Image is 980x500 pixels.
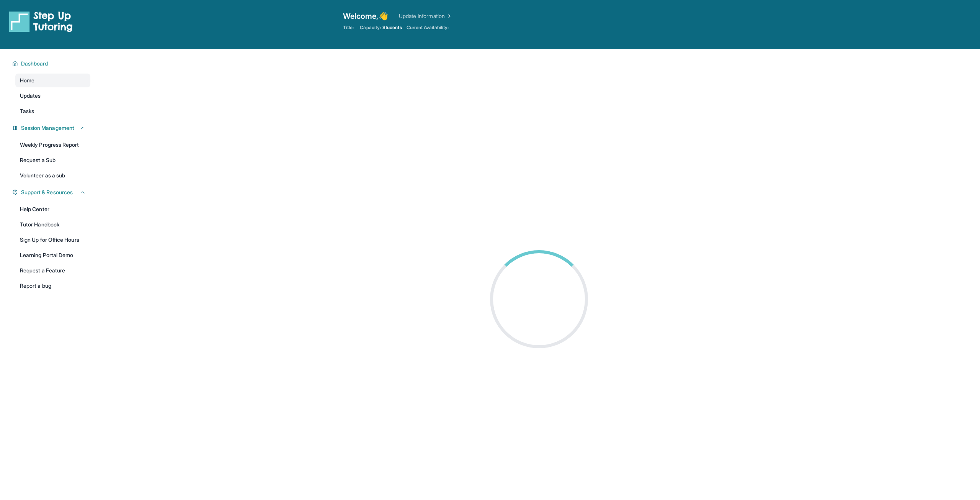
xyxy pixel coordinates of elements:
span: Title: [343,25,354,31]
span: Session Management [21,124,74,132]
a: Learning Portal Demo [15,248,90,262]
a: Help Center [15,202,90,216]
span: Updates [20,92,41,100]
span: Dashboard [21,60,48,67]
a: Request a Feature [15,264,90,277]
button: Dashboard [18,60,86,67]
img: logo [9,11,73,32]
a: Tutor Handbook [15,218,90,231]
span: Capacity: [360,25,381,31]
span: Current Availability: [407,25,449,31]
a: Volunteer as a sub [15,169,90,182]
a: Sign Up for Office Hours [15,233,90,247]
a: Weekly Progress Report [15,138,90,152]
span: Support & Resources [21,189,73,196]
span: Students [382,25,402,31]
span: Welcome, 👋 [343,11,388,21]
span: Home [20,77,34,84]
img: Chevron Right [445,12,452,20]
a: Home [15,74,90,87]
a: Tasks [15,104,90,118]
a: Request a Sub [15,153,90,167]
span: Tasks [20,107,34,115]
a: Report a bug [15,279,90,293]
button: Support & Resources [18,189,86,196]
a: Updates [15,89,90,103]
a: Update Information [399,12,452,20]
button: Session Management [18,124,86,132]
